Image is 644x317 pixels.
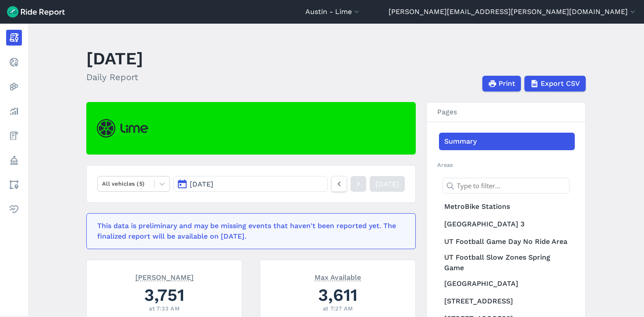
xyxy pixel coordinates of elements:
[439,133,575,150] a: Summary
[6,79,22,95] a: Heatmaps
[190,180,213,188] span: [DATE]
[6,177,22,193] a: Areas
[97,119,148,137] img: Lime
[86,46,143,70] h1: [DATE]
[6,103,22,119] a: Analyze
[86,70,143,84] h2: Daily Report
[439,292,575,310] a: [STREET_ADDRESS]
[97,283,231,307] div: 3,751
[524,76,586,92] button: Export CSV
[7,6,65,18] img: Ride Report
[6,54,22,70] a: Realtime
[389,7,637,17] button: [PERSON_NAME][EMAIL_ADDRESS][PERSON_NAME][DOMAIN_NAME]
[482,76,521,92] button: Print
[135,272,194,281] span: [PERSON_NAME]
[439,198,575,215] a: MetroBike Stations
[97,221,400,242] div: This data is preliminary and may be missing events that haven't been reported yet. The finalized ...
[271,304,405,313] div: at 7:27 AM
[439,233,575,250] a: UT Football Game Day No Ride Area
[439,275,575,292] a: [GEOGRAPHIC_DATA]
[173,176,328,192] button: [DATE]
[97,304,231,313] div: at 7:23 AM
[439,250,575,275] a: UT Football Slow Zones Spring Game
[437,161,575,169] h2: Areas
[439,215,575,233] a: [GEOGRAPHIC_DATA] 3
[6,152,22,168] a: Policy
[427,102,585,122] h3: Pages
[315,272,361,281] span: Max Available
[442,178,570,194] input: Type to filter...
[541,78,580,89] span: Export CSV
[6,128,22,144] a: Fees
[6,30,22,46] a: Report
[370,176,405,192] a: [DATE]
[305,7,361,17] button: Austin - Lime
[271,283,405,307] div: 3,611
[499,78,515,89] span: Print
[6,201,22,217] a: Health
